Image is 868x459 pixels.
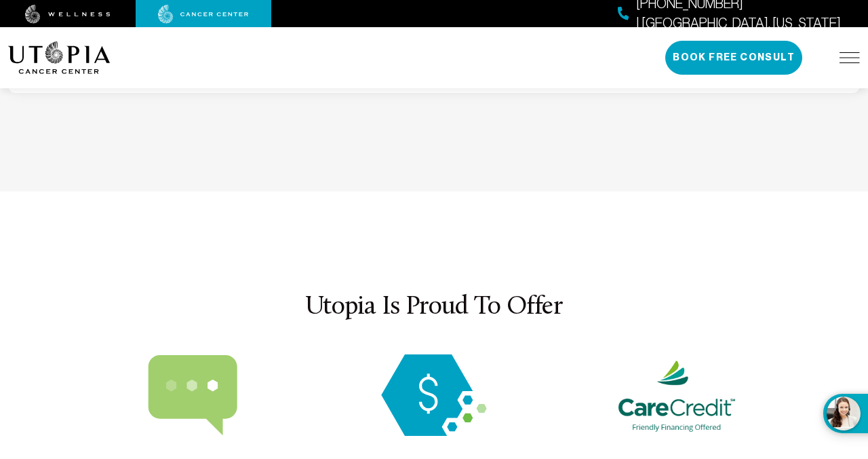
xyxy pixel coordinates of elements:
img: cancer center [158,5,249,24]
img: Accepts CareCredit [615,354,736,436]
img: Free Initial Consultation [132,354,253,436]
img: icon-hamburger [840,52,860,63]
img: logo [8,41,111,74]
img: wellness [25,5,111,24]
button: Book Free Consult [665,41,802,75]
img: Discounted Accommodations [374,354,494,436]
h3: Utopia Is Proud To Offer [8,293,860,322]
